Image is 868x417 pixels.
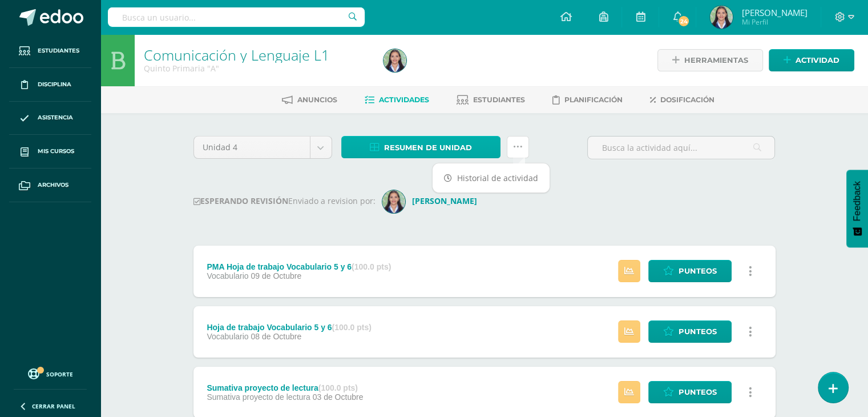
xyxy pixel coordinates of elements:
span: Feedback [852,181,862,221]
span: Actividad [796,50,839,71]
a: Punteos [648,260,732,282]
a: Estudiantes [9,34,91,68]
a: Punteos [648,381,732,403]
div: PMA Hoja de trabajo Vocabulario 5 y 6 [207,262,391,271]
button: Feedback - Mostrar encuesta [846,170,868,247]
span: Cerrar panel [32,402,75,410]
span: 24 [677,15,690,27]
a: Asistencia [9,102,91,135]
a: Actividades [365,91,429,109]
strong: (100.0 pts) [318,383,358,392]
a: Punteos [648,320,732,343]
img: 1e7f0d9574a49928347f76ebb857e75f.png [382,190,405,213]
a: Herramientas [657,49,763,71]
span: Vocabulario [207,271,248,280]
span: Disciplina [38,80,71,89]
a: Resumen de unidad [341,136,500,158]
span: Punteos [679,382,717,403]
a: Unidad 4 [194,137,332,158]
span: 08 de Octubre [251,332,301,341]
a: Actividad [769,49,854,71]
div: Sumativa proyecto de lectura [207,383,363,392]
span: Estudiantes [38,46,79,55]
span: 03 de Octubre [313,392,364,402]
span: Mi Perfil [741,17,807,27]
span: Asistencia [38,113,73,122]
span: Actividades [379,95,429,104]
span: Anuncios [297,95,337,104]
input: Busca la actividad aquí... [588,137,774,159]
a: Mis cursos [9,135,91,169]
span: Unidad 4 [203,137,301,158]
span: Dosificación [660,95,714,104]
a: [PERSON_NAME] [382,195,482,206]
span: Herramientas [684,50,748,71]
span: Estudiantes [473,95,525,104]
a: Comunicación y Lenguaje L1 [144,45,329,65]
a: Archivos [9,169,91,202]
img: 018c042a8e8dd272ac269bce2b175a24.png [710,6,733,29]
img: 018c042a8e8dd272ac269bce2b175a24.png [383,49,406,72]
span: Vocabulario [207,332,248,341]
span: [PERSON_NAME] [741,7,807,18]
span: Enviado a revision por: [288,195,376,206]
span: Punteos [679,260,717,282]
a: Dosificación [650,91,714,109]
a: Anuncios [282,91,337,109]
span: Archivos [38,181,68,190]
span: Mis cursos [38,147,74,156]
span: 09 de Octubre [251,271,301,280]
a: Estudiantes [457,91,525,109]
a: Historial de actividad [433,169,550,187]
span: Sumativa proyecto de lectura [207,392,310,402]
span: Soporte [46,370,73,378]
a: Soporte [14,366,87,381]
div: Hoja de trabajo Vocabulario 5 y 6 [207,323,371,332]
h1: Comunicación y Lenguaje L1 [144,47,370,63]
div: Quinto Primaria 'A' [144,63,370,74]
input: Busca un usuario... [108,7,365,27]
a: Planificación [552,91,623,109]
strong: (100.0 pts) [332,323,372,332]
a: Disciplina [9,68,91,102]
span: Punteos [679,321,717,342]
strong: (100.0 pts) [352,262,391,271]
strong: [PERSON_NAME] [412,195,477,206]
strong: ESPERANDO REVISIÓN [193,195,288,206]
span: Planificación [564,95,623,104]
span: Resumen de unidad [384,137,472,158]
